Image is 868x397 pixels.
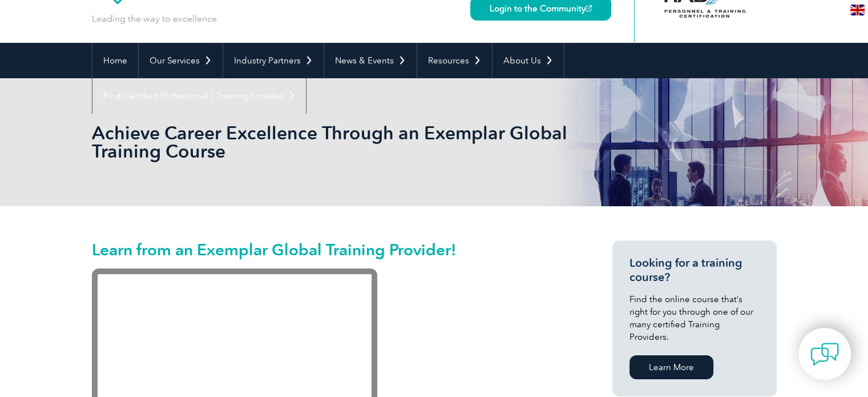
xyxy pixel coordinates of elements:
img: contact-chat.png [810,340,839,368]
a: Resources [417,43,492,78]
a: Our Services [139,43,223,78]
a: Find Certified Professional / Training Provider [92,78,306,114]
a: News & Events [324,43,417,78]
p: Leading the way to excellence [92,13,217,25]
a: Home [92,43,138,78]
h2: Achieve Career Excellence Through an Exemplar Global Training Course [92,124,571,161]
img: open_square.png [586,5,592,11]
h3: Looking for a training course? [629,256,760,284]
h2: Learn from an Exemplar Global Training Provider! [92,240,571,259]
a: Learn More [629,355,713,379]
a: Industry Partners [223,43,324,78]
img: en [850,5,865,15]
a: About Us [492,43,564,78]
p: Find the online course that’s right for you through one of our many certified Training Providers. [629,293,760,343]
